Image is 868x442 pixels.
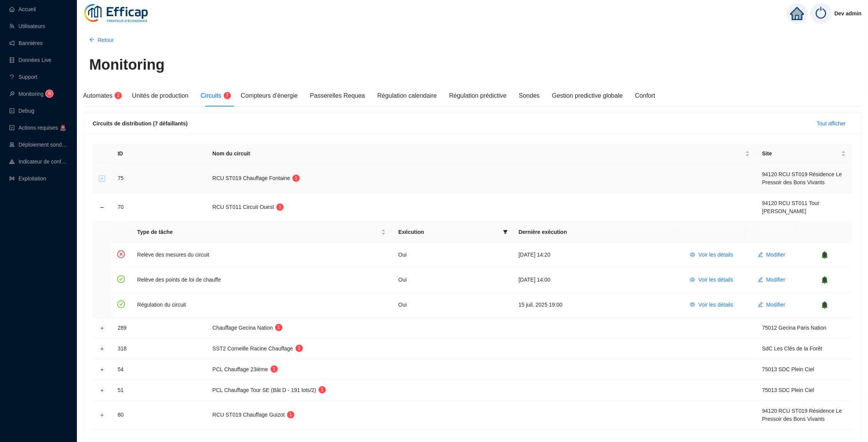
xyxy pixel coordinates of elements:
[213,345,293,352] span: SST2 Corneille Racine Chauffage
[289,412,292,417] span: 1
[817,120,846,128] span: Tout afficher
[690,252,695,257] span: eye
[115,92,122,99] sup: 2
[295,175,298,181] span: 1
[377,91,437,100] div: Régulation calendaire
[512,293,678,317] td: 15 juil. 2025 19:00
[758,277,763,282] span: edit
[226,93,229,98] span: 7
[131,268,392,293] td: Relève des points de loi de chauffe
[512,222,678,243] th: Dernière exécution
[9,91,51,97] a: monitorMonitoring9
[279,204,281,210] span: 1
[758,302,763,307] span: edit
[224,92,231,99] sup: 7
[111,193,206,222] td: 70
[99,176,105,182] button: Développer la ligne
[201,92,221,99] span: Circuits
[278,325,280,330] span: 1
[83,92,112,99] span: Automates
[756,143,852,164] th: Site
[690,302,695,307] span: eye
[287,411,294,419] sup: 1
[99,346,105,352] button: Développer la ligne
[9,125,15,130] span: check-square
[213,325,273,331] span: Chauffage Gecina Nation
[758,252,763,257] span: edit
[213,412,285,418] span: RCU ST019 Chauffage Guizot
[752,249,792,261] button: Modifier
[684,274,739,286] button: Voir les détails
[131,243,392,268] td: Relève des mesures du circuit
[93,120,188,127] span: Circuits de distribution (7 défaillants)
[503,230,508,234] span: filter
[512,243,678,268] td: [DATE] 14:20
[206,143,756,164] th: Nom du circuit
[811,117,852,130] button: Tout afficher
[767,251,786,259] span: Modifier
[698,251,733,259] span: Voir les détails
[698,276,733,284] span: Voir les détails
[762,387,814,393] span: 75013 SDC Plein Ciel
[241,92,298,99] span: Compteurs d'énergie
[48,91,51,96] span: 9
[9,6,36,12] a: homeAccueil
[811,3,831,24] img: power
[111,339,206,359] td: 318
[9,57,52,63] a: databaseDonnées Live
[519,91,540,100] div: Sondes
[117,275,125,283] span: check-circle
[762,150,840,158] span: Site
[9,108,34,114] a: codeDebug
[213,387,316,393] span: PCL Chauffage Tour SE (Bât D - 191 lots/2)
[117,250,125,258] span: close-circle
[132,92,188,99] span: Unités de production
[111,359,206,380] td: 54
[293,175,300,182] sup: 1
[752,274,792,286] button: Modifier
[117,93,120,98] span: 2
[398,277,407,283] span: Oui
[762,200,820,214] span: 94120 RCU ST011 Tour [PERSON_NAME]
[9,74,37,80] a: questionSupport
[752,299,792,311] button: Modifier
[298,345,301,351] span: 1
[99,412,105,419] button: Développer la ligne
[762,325,826,331] span: 75012 Gecina Paris Nation
[762,345,822,352] span: SdC Les Clés de la Forêt
[18,125,66,131] span: Actions requises 🚨
[684,249,739,261] button: Voir les détails
[635,91,655,100] div: Confort
[213,175,290,181] span: RCU ST019 Chauffage Fontaine
[762,408,842,422] span: 94120 RCU ST019 Résidence Le Pressoir des Bons Vivants
[9,142,68,148] a: clusterDéploiement sondes
[552,91,623,100] div: Gestion predictive globale
[111,164,206,193] td: 75
[117,300,125,308] span: check-circle
[9,158,68,165] a: heat-mapIndicateur de confort
[821,251,829,259] span: bell
[111,318,206,339] td: 289
[9,40,43,46] a: notificationBannières
[698,301,733,309] span: Voir les détails
[111,380,206,401] td: 51
[99,367,105,373] button: Développer la ligne
[767,276,786,284] span: Modifier
[213,204,274,210] span: RCU ST011 Circuit Ouest
[767,301,786,309] span: Modifier
[137,228,380,236] span: Type de tâche
[111,401,206,430] td: 80
[310,92,365,99] span: Passerelles Requea
[512,268,678,293] td: [DATE] 14:00
[99,387,105,394] button: Développer la ligne
[271,365,278,373] sup: 1
[9,175,46,182] a: slidersExploitation
[131,222,392,243] th: Type de tâche
[790,7,804,20] span: home
[98,36,114,44] span: Retour
[99,325,105,331] button: Développer la ligne
[398,302,407,308] span: Oui
[273,366,276,372] span: 1
[213,366,268,372] span: PCL Chauffage 23ième
[762,171,842,185] span: 94120 RCU ST019 Résidence Le Pressoir des Bons Vivants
